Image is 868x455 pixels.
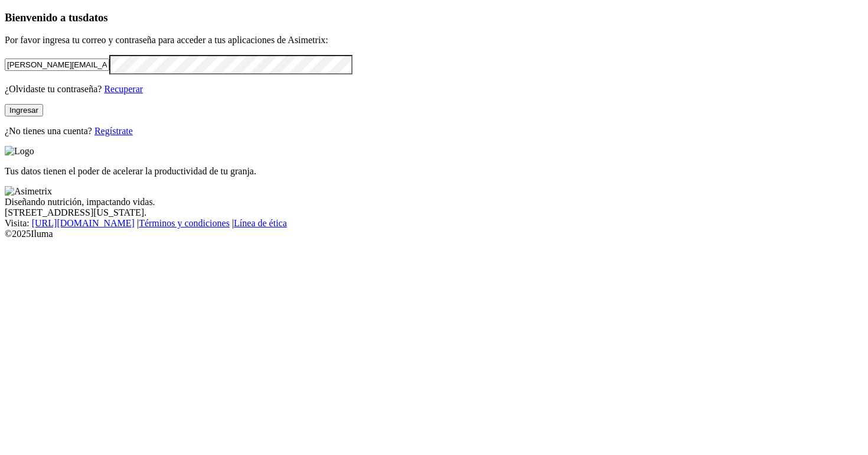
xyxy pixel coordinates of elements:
[5,229,863,239] div: © 2025 Iluma
[5,126,863,136] p: ¿No tienes una cuenta?
[104,84,143,94] a: Recuperar
[5,186,52,197] img: Asimetrix
[5,166,863,177] p: Tus datos tienen el poder de acelerar la productividad de tu granja.
[5,35,863,45] p: Por favor ingresa tu correo y contraseña para acceder a tus aplicaciones de Asimetrix:
[5,104,43,116] button: Ingresar
[5,58,109,71] input: Tu correo
[32,218,135,228] a: [URL][DOMAIN_NAME]
[5,11,863,24] h3: Bienvenido a tus
[5,197,863,207] div: Diseñando nutrición, impactando vidas.
[5,218,863,229] div: Visita : | |
[94,126,133,136] a: Regístrate
[5,146,34,157] img: Logo
[5,84,863,95] p: ¿Olvidaste tu contraseña?
[234,218,287,228] a: Línea de ética
[83,11,108,24] span: datos
[139,218,230,228] a: Términos y condiciones
[5,207,863,218] div: [STREET_ADDRESS][US_STATE].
